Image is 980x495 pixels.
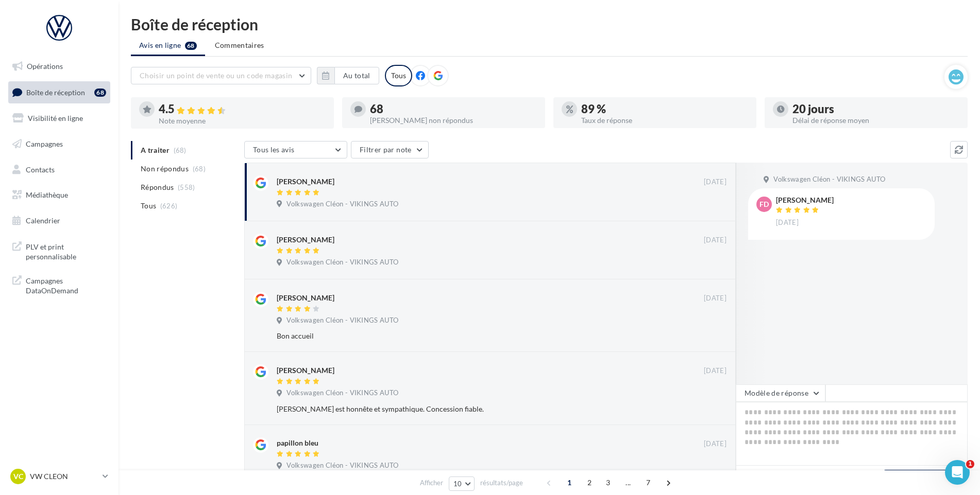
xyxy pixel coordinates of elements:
button: Filtrer par note [351,141,429,158]
span: Fd [759,199,769,209]
span: (558) [178,183,195,191]
span: VC [13,471,23,482]
button: Au total [317,67,379,84]
span: [DATE] [776,218,799,227]
div: [PERSON_NAME] est honnête et sympathique. Concession fiable. [277,404,660,414]
span: 10 [453,480,462,488]
a: Calendrier [6,210,112,232]
div: Bon accueil [277,331,660,341]
div: papillon bleu [277,438,318,448]
div: [PERSON_NAME] [277,293,334,303]
a: VC VW CLEON [8,467,110,486]
span: résultats/page [480,478,523,488]
span: Volkswagen Cléon - VIKINGS AUTO [286,258,398,267]
a: Visibilité en ligne [6,108,112,129]
span: Commentaires [215,40,264,50]
a: Campagnes [6,133,112,155]
div: 68 [370,103,537,115]
div: 20 jours [792,103,959,115]
span: [DATE] [704,439,726,449]
a: Médiathèque [6,184,112,206]
iframe: Intercom live chat [945,460,970,485]
a: PLV et print personnalisable [6,236,112,266]
span: Campagnes [26,139,63,148]
span: Afficher [420,478,443,488]
span: Opérations [27,62,63,70]
span: Tous les avis [253,145,295,154]
a: Opérations [6,56,112,77]
p: VW CLEON [30,471,98,482]
div: [PERSON_NAME] [776,197,834,204]
span: Médiathèque [26,190,68,199]
a: Boîte de réception68 [6,81,112,103]
span: Calendrier [26,216,60,225]
button: Choisir un point de vente ou un code magasin [131,67,311,84]
div: 89 % [581,103,748,115]
div: Tous [385,65,412,86]
button: Modèle de réponse [736,384,825,402]
div: Boîte de réception [131,16,968,32]
span: 1 [561,474,578,491]
span: Choisir un point de vente ou un code magasin [140,71,292,80]
div: Note moyenne [159,117,326,125]
span: Boîte de réception [26,87,85,96]
div: [PERSON_NAME] [277,365,334,376]
span: Répondus [141,182,174,192]
span: Volkswagen Cléon - VIKINGS AUTO [286,200,398,209]
span: ... [620,474,636,491]
div: Délai de réponse moyen [792,117,959,124]
span: Visibilité en ligne [28,114,83,122]
div: [PERSON_NAME] [277,176,334,187]
span: 3 [600,474,616,491]
span: Campagnes DataOnDemand [26,274,106,296]
span: 2 [581,474,598,491]
span: PLV et print personnalisable [26,240,106,262]
span: Contacts [26,165,55,173]
span: (626) [160,202,178,210]
span: 1 [966,460,974,468]
span: [DATE] [704,366,726,376]
a: Campagnes DataOnDemand [6,270,112,300]
span: Volkswagen Cléon - VIKINGS AUTO [286,388,398,398]
span: Volkswagen Cléon - VIKINGS AUTO [773,175,885,184]
div: [PERSON_NAME] [277,235,334,245]
span: [DATE] [704,294,726,303]
span: [DATE] [704,178,726,187]
span: (68) [193,165,206,173]
span: [DATE] [704,236,726,245]
button: Au total [334,67,379,84]
span: Non répondus [141,164,189,174]
div: 4.5 [159,103,326,115]
span: Volkswagen Cléon - VIKINGS AUTO [286,461,398,470]
span: 7 [640,474,656,491]
div: [PERSON_NAME] non répondus [370,117,537,124]
button: 10 [449,476,475,491]
a: Contacts [6,159,112,181]
span: Tous [141,201,156,211]
span: Volkswagen Cléon - VIKINGS AUTO [286,316,398,325]
div: Taux de réponse [581,117,748,124]
div: 68 [94,89,106,97]
button: Tous les avis [244,141,347,158]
